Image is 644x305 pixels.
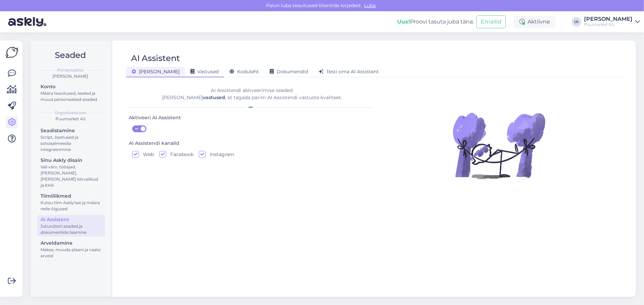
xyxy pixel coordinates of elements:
[230,68,259,75] span: Koduleht
[41,90,102,103] div: Määra teavitused, keeled ja muud personaalsed seaded
[37,82,105,104] a: KontoMäära teavitused, keeled ja muud personaalsed seaded
[131,68,179,75] span: [PERSON_NAME]
[41,200,102,212] div: Kutsu tiim Askly'sse ja määra neile õigused
[41,134,102,153] div: Script, õpetused ja sotsiaalmeedia integreerimine
[41,157,102,164] div: Sinu Askly disain
[36,116,105,122] div: Puumarket AS
[37,215,105,237] a: AI AssistentJuturoboti seaded ja dokumentide lisamine
[41,247,102,259] div: Maksa, muuda plaani ja vaata arveid
[36,73,105,79] div: [PERSON_NAME]
[514,16,555,28] div: Aktiivne
[41,83,102,90] div: Konto
[41,223,102,235] div: Juturoboti seaded ja dokumentide lisamine
[270,68,308,75] span: Dokumendid
[203,94,225,101] b: vastused
[132,126,141,132] span: ON
[139,151,154,158] label: Web
[166,151,193,158] label: Facebook
[37,192,105,213] a: TiimiliikmedKutsu tiim Askly'sse ja määra neile õigused
[41,240,102,247] div: Arveldamine
[206,151,234,158] label: Instagram
[397,18,410,25] b: Uus!
[584,16,640,27] a: [PERSON_NAME]Puumarket AS
[41,127,102,134] div: Seadistamine
[190,68,219,75] span: Vastused
[131,52,180,65] div: AI Assistent
[37,156,105,189] a: Sinu Askly disainVali värv, tööajad, [PERSON_NAME], [PERSON_NAME] kiirvalikud ja KKK
[397,18,474,26] div: Proovi tasuta juba täna:
[41,193,102,200] div: Tiimiliikmed
[319,68,379,75] span: Testi oma AI Assistent
[584,16,632,22] div: [PERSON_NAME]
[37,239,105,260] a: ArveldamineMaksa, muuda plaani ja vaata arveid
[129,140,179,147] div: AI Assistendi kanalid
[36,49,105,62] h2: Seaded
[129,114,181,122] div: Aktiveeri AI Assistent
[37,126,105,154] a: SeadistamineScript, õpetused ja sotsiaalmeedia integreerimine
[451,98,547,193] img: Illustration
[57,67,84,73] b: Personaalne
[362,2,378,9] span: Luba
[41,164,102,188] div: Vali värv, tööajad, [PERSON_NAME], [PERSON_NAME] kiirvalikud ja KKK
[572,17,581,27] div: IA
[5,46,18,59] img: Askly Logo
[129,87,376,101] div: AI Assistendi aktiveerimise seaded. [PERSON_NAME] , et tagada parim AI Assistendi vastuste kvalit...
[54,110,87,116] b: Organisatsioon
[41,216,102,223] div: AI Assistent
[476,15,506,28] button: Emailid
[584,22,632,27] div: Puumarket AS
